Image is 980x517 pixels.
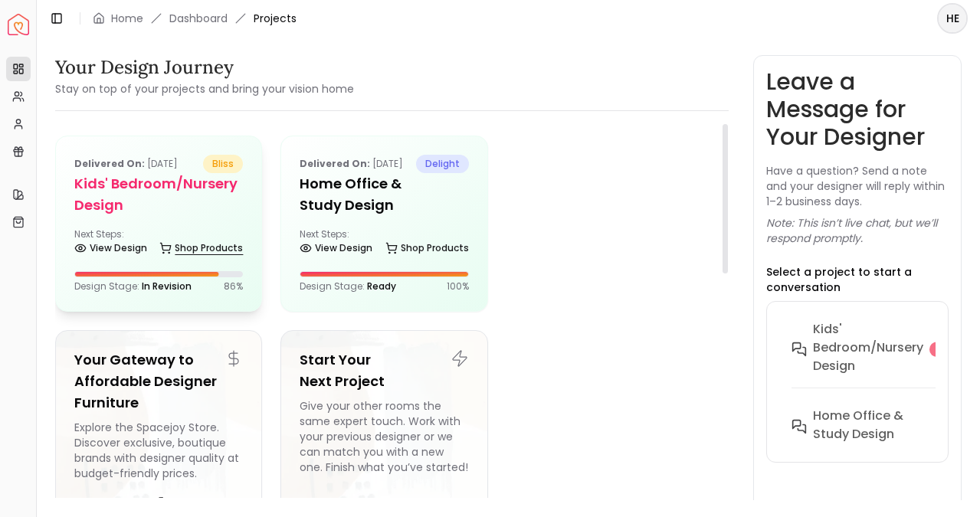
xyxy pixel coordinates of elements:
b: Delivered on: [74,157,145,170]
b: Delivered on: [300,157,370,170]
div: Explore the Spacejoy Store. Discover exclusive, boutique brands with designer quality at budget-f... [74,420,243,481]
p: Have a question? Send a note and your designer will reply within 1–2 business days. [766,163,949,209]
span: In Revision [142,280,192,293]
h3: Leave a Message for Your Designer [766,68,949,151]
p: Design Stage: [300,280,396,293]
small: Stay on top of your projects and bring your vision home [55,81,354,97]
a: View Design [300,237,372,259]
p: Design Stage: [74,280,192,293]
span: HE [939,5,966,32]
a: Dashboard [169,11,228,26]
div: 2 [929,342,945,357]
a: View Design [74,237,147,259]
p: Select a project to start a conversation [766,264,949,295]
span: delight [416,155,469,173]
p: [DATE] [74,155,178,173]
div: Give your other rooms the same expert touch. Work with your previous designer or we can match you... [300,398,468,481]
h6: Kids' Bedroom/Nursery design [813,320,923,375]
h6: Home Office & Study Design [813,407,945,443]
h5: Kids' Bedroom/Nursery design [74,173,243,216]
span: bliss [203,155,243,173]
img: Spacejoy Logo [8,14,29,35]
span: Ready [367,280,396,293]
h3: Your Design Journey [55,55,354,80]
a: Shop Products [159,237,243,259]
p: 100 % [447,280,469,293]
h5: Your Gateway to Affordable Designer Furniture [74,349,243,414]
a: Shop Products [385,237,469,259]
a: Spacejoy [8,14,29,35]
span: Projects [254,11,297,26]
a: Home [111,11,143,26]
div: Next Steps: [74,228,243,259]
h5: Home Office & Study Design [300,173,468,216]
nav: breadcrumb [93,11,297,26]
p: Note: This isn’t live chat, but we’ll respond promptly. [766,215,949,246]
div: Next Steps: [300,228,468,259]
p: 86 % [224,280,243,293]
p: [DATE] [300,155,403,173]
h5: Start Your Next Project [300,349,468,392]
button: HE [937,3,968,34]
